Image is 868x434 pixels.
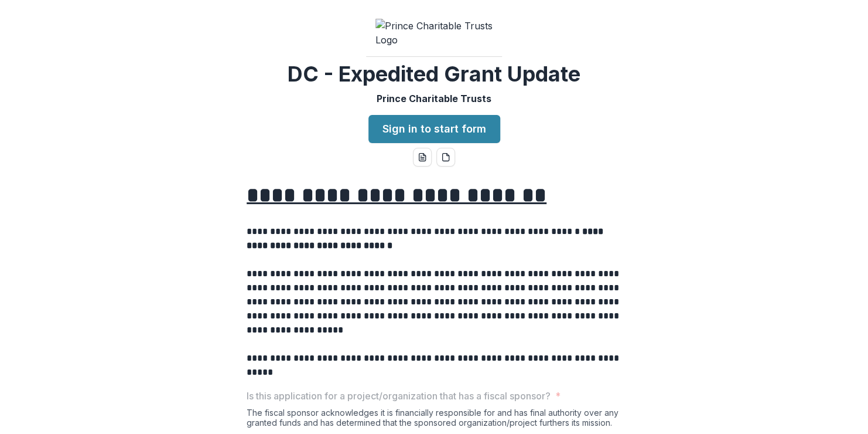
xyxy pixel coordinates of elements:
[368,115,500,143] a: Sign in to start form
[288,62,580,87] h2: DC - Expedited Grant Update
[413,148,432,167] button: word-download
[247,408,621,432] div: The fiscal sponsor acknowledges it is financially responsible for and has final authority over an...
[247,389,551,403] p: Is this application for a project/organization that has a fiscal sponsor?
[436,148,455,167] button: pdf-download
[377,91,491,106] p: Prince Charitable Trusts
[375,19,493,47] img: Prince Charitable Trusts Logo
